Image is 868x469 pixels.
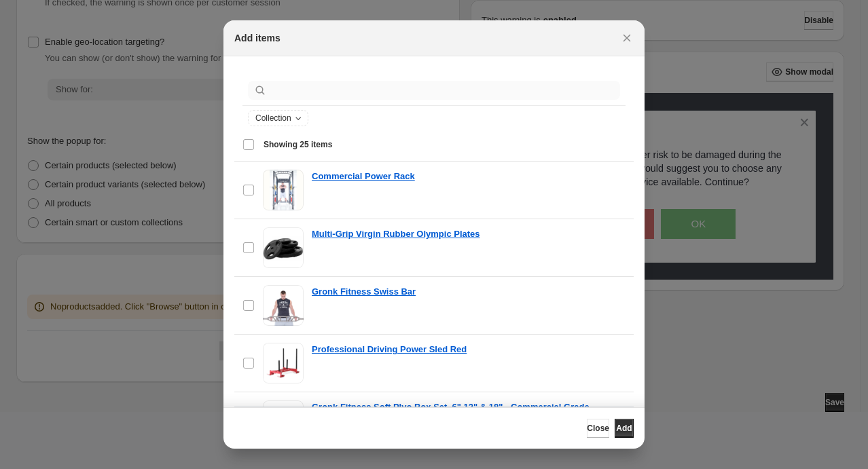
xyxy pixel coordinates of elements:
img: Commercial Power Rack [263,170,304,210]
span: Add [616,423,632,434]
a: Gronk Fitness Swiss Bar [312,285,416,299]
a: Professional Driving Power Sled Red [312,343,467,356]
a: Multi-Grip Virgin Rubber Olympic Plates [312,227,480,241]
img: Professional Driving Power Sled Red [263,343,304,383]
h2: Add items [234,31,281,45]
a: Commercial Power Rack [312,170,415,183]
span: Showing 25 items [264,139,332,150]
img: Multi-Grip Virgin Rubber Olympic Plates [263,227,304,268]
span: Close [587,423,609,434]
button: Add [615,419,634,438]
button: Close [587,419,609,438]
img: Gronk Fitness Soft Plyo Box Set. 6" 12" & 18" - Commercial Grade [263,400,304,441]
a: Gronk Fitness Soft Plyo Box Set. 6" 12" & 18" - Commercial Grade [312,400,590,414]
button: Collection [249,111,308,126]
button: Close [617,29,636,48]
span: Collection [255,113,291,124]
img: Gronk Fitness Swiss Bar [263,285,304,326]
